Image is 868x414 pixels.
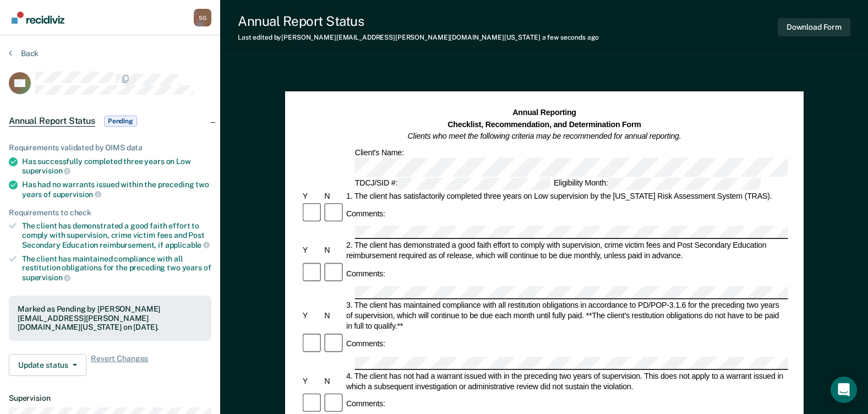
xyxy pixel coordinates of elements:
[301,376,323,386] div: Y
[194,9,211,26] div: S G
[345,190,788,201] div: 1. The client has satisfactorily completed three years on Low supervision by the [US_STATE] Risk ...
[104,116,137,127] span: Pending
[345,339,387,350] div: Comments:
[165,241,210,249] span: applicable
[22,273,70,282] span: supervision
[301,246,323,256] div: Y
[9,116,95,127] span: Annual Report Status
[345,399,387,410] div: Comments:
[345,371,788,391] div: 4. The client has not had a warrant issued with in the preceding two years of supervision. This d...
[9,354,86,376] button: Update status
[301,190,323,201] div: Y
[345,240,788,261] div: 2. The client has demonstrated a good faith effort to comply with supervision, crime victim fees ...
[301,310,323,321] div: Y
[22,254,211,282] div: The client has maintained compliance with all restitution obligations for the preceding two years of
[22,157,211,176] div: Has successfully completed three years on Low
[22,221,211,249] div: The client has demonstrated a good faith effort to comply with supervision, crime victim fees and...
[345,209,387,219] div: Comments:
[542,34,599,41] span: a few seconds ago
[91,354,148,376] span: Revert Changes
[345,300,788,331] div: 3. The client has maintained compliance with all restitution obligations in accordance to PD/POP-...
[345,269,387,279] div: Comments:
[323,190,345,201] div: N
[323,310,345,321] div: N
[353,178,552,190] div: TDCJ/SID #:
[831,377,857,403] div: Open Intercom Messenger
[12,12,64,24] img: Recidiviz
[552,178,762,190] div: Eligibility Month:
[512,108,576,117] strong: Annual Reporting
[778,18,850,36] button: Download Form
[53,190,101,199] span: supervision
[407,132,681,140] em: Clients who meet the following criteria may be recommended for annual reporting.
[9,48,39,58] button: Back
[447,120,641,129] strong: Checklist, Recommendation, and Determination Form
[9,394,211,403] dt: Supervision
[238,13,599,29] div: Annual Report Status
[9,143,211,152] div: Requirements validated by OIMS data
[194,9,211,26] button: Profile dropdown button
[22,180,211,199] div: Has had no warrants issued within the preceding two years of
[323,246,345,256] div: N
[238,34,599,41] div: Last edited by [PERSON_NAME][EMAIL_ADDRESS][PERSON_NAME][DOMAIN_NAME][US_STATE]
[9,208,211,217] div: Requirements to check
[18,304,203,332] div: Marked as Pending by [PERSON_NAME][EMAIL_ADDRESS][PERSON_NAME][DOMAIN_NAME][US_STATE] on [DATE].
[22,166,70,175] span: supervision
[323,376,345,386] div: N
